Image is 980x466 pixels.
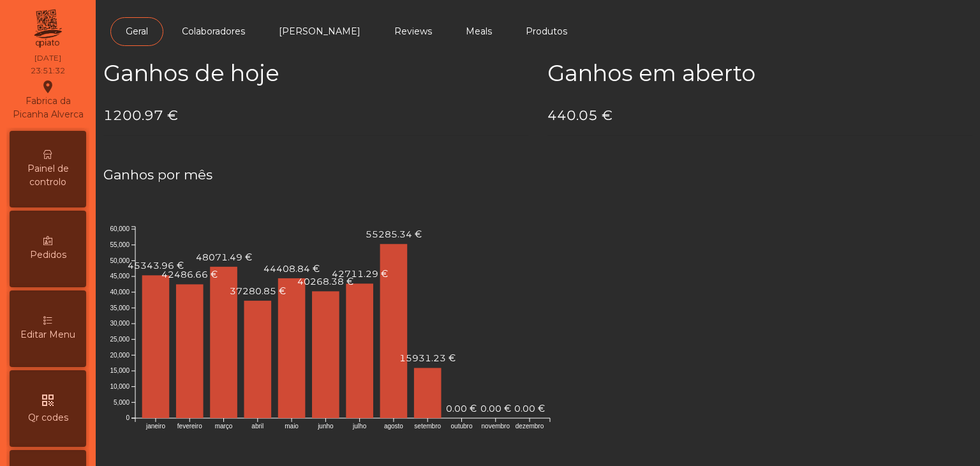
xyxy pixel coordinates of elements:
text: maio [285,423,299,430]
text: 40268.38 € [297,276,353,287]
h4: 1200.97 € [103,106,528,125]
a: Reviews [379,17,447,46]
text: fevereiro [177,423,202,430]
a: Geral [110,17,163,46]
span: Qr codes [28,411,68,425]
text: 35,000 [110,304,130,311]
text: 30,000 [110,320,130,327]
text: março [215,423,233,430]
span: Painel de controlo [13,162,83,189]
span: Editar Menu [20,328,75,342]
text: 0.00 € [514,403,545,414]
text: 60,000 [110,225,130,232]
text: 0.00 € [480,403,511,414]
a: Colaboradores [167,17,260,46]
h4: 440.05 € [547,106,972,125]
text: 48071.49 € [196,252,252,263]
text: setembro [414,423,441,430]
text: abril [251,423,264,430]
a: Produtos [510,17,583,46]
text: 44408.84 € [264,263,320,274]
text: agosto [384,423,403,430]
text: 50,000 [110,257,130,264]
text: 10,000 [110,383,130,390]
text: 0.00 € [446,403,477,414]
h2: Ganhos de hoje [103,60,528,87]
a: Meals [450,17,507,46]
text: 15931.23 € [399,352,456,364]
div: [DATE] [34,52,61,64]
text: 25,000 [110,336,130,343]
i: qr_code [40,393,56,408]
text: 0 [126,414,130,421]
text: outubro [451,423,473,430]
text: junho [317,423,334,430]
text: dezembro [516,423,544,430]
div: Fabrica da Picanha Alverca [10,79,85,121]
div: 23:51:32 [31,65,65,77]
text: 37280.85 € [230,285,286,297]
text: 20,000 [110,351,130,358]
text: 55,000 [110,241,130,248]
img: qpiato [32,6,63,51]
text: novembro [482,423,510,430]
text: 5,000 [114,398,130,405]
text: julho [352,423,367,430]
text: janeiro [145,423,165,430]
text: 55285.34 € [366,229,422,240]
text: 42711.29 € [332,268,388,280]
a: [PERSON_NAME] [264,17,376,46]
text: 40,000 [110,289,130,296]
text: 42486.66 € [161,269,218,280]
h2: Ganhos em aberto [547,60,972,87]
span: Pedidos [30,248,66,262]
text: 45343.96 € [128,260,184,271]
i: location_on [40,79,56,94]
text: 45,000 [110,273,130,280]
text: 15,000 [110,367,130,374]
h4: Ganhos por mês [103,165,972,184]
